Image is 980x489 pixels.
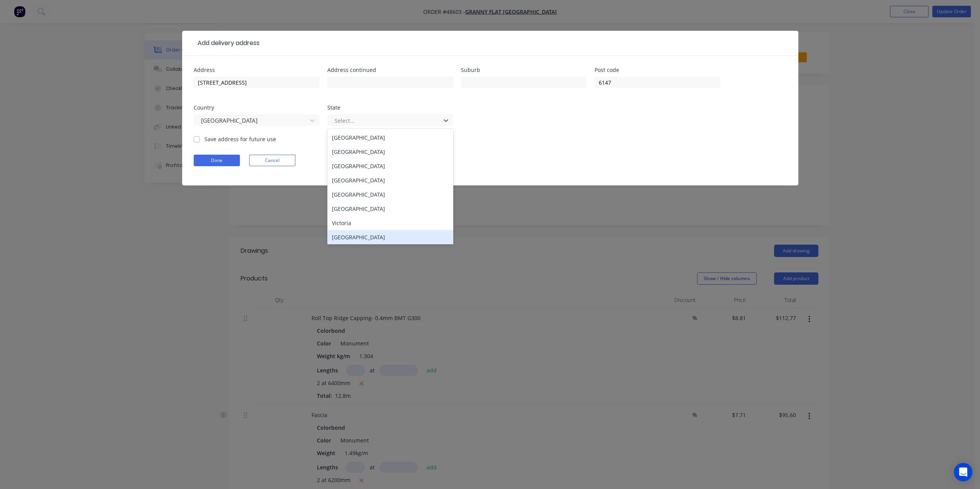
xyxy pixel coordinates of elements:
[194,38,260,48] div: Add delivery address
[461,67,587,73] div: Suburb
[327,173,453,187] div: [GEOGRAPHIC_DATA]
[194,155,240,166] button: Done
[595,67,720,73] div: Post code
[327,159,453,173] div: [GEOGRAPHIC_DATA]
[194,67,320,73] div: Address
[327,105,453,110] div: State
[327,202,453,216] div: [GEOGRAPHIC_DATA]
[327,67,453,73] div: Address continued
[204,135,276,143] label: Save address for future use
[194,105,320,110] div: Country
[954,463,972,481] div: Open Intercom Messenger
[327,145,453,159] div: [GEOGRAPHIC_DATA]
[249,155,295,166] button: Cancel
[327,230,453,244] div: [GEOGRAPHIC_DATA]
[327,187,453,202] div: [GEOGRAPHIC_DATA]
[327,130,453,145] div: [GEOGRAPHIC_DATA]
[327,216,453,230] div: Victoria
